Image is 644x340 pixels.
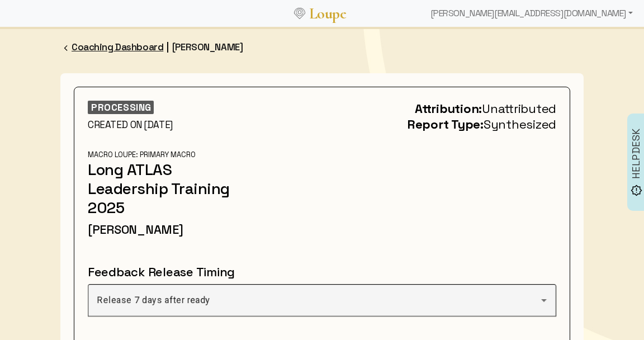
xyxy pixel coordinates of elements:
img: Loupe Logo [294,8,305,19]
h3: Feedback Release Timing [88,264,556,280]
a: Coaching Dashboard [72,41,163,53]
h2: Long ATLAS Leadership Training 2025 [88,160,235,217]
div: Macro Loupe: Primary Macro [88,150,235,160]
span: | [167,41,169,54]
span: Attribution: [415,101,482,116]
div: [PERSON_NAME][EMAIL_ADDRESS][DOMAIN_NAME] [426,2,637,25]
span: Report Type: [408,116,484,132]
span: CREATED ON [DATE] [88,119,173,131]
span: Synthesized [484,116,556,132]
h3: [PERSON_NAME] [88,221,235,237]
div: PROCESSING [88,101,154,114]
span: Unattributed [482,101,556,116]
img: brightness_alert_FILL0_wght500_GRAD0_ops.svg [631,185,642,196]
img: FFFF [60,42,72,54]
a: [PERSON_NAME] [172,41,243,53]
a: Loupe [305,3,350,24]
span: Release 7 days after ready [97,295,210,305]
